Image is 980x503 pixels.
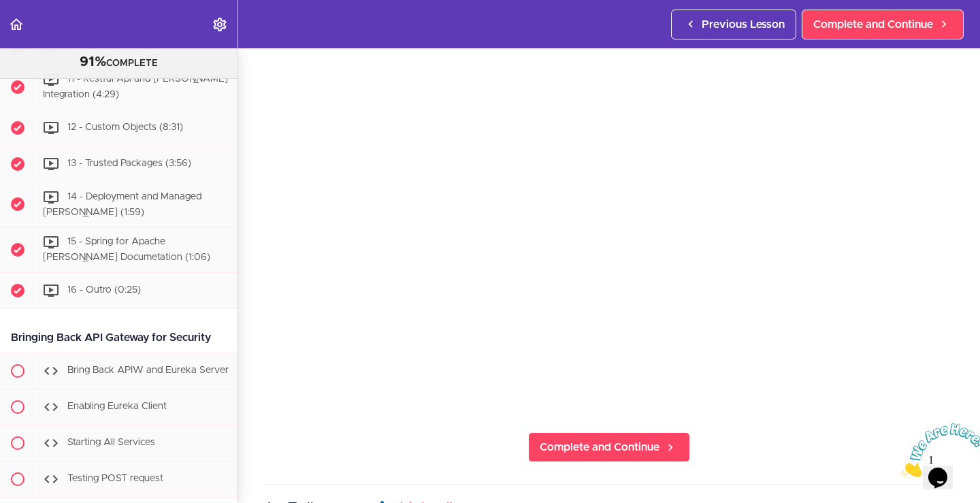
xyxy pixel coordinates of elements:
span: Starting All Services [67,438,155,447]
span: Previous Lesson [702,16,785,33]
a: Previous Lesson [671,10,796,39]
span: 91% [80,55,106,69]
span: 13 - Trusted Packages (3:56) [67,159,191,168]
span: 15 - Spring for Apache [PERSON_NAME] Documetation (1:06) [43,238,210,263]
span: Enabling Eureka Client [67,402,167,411]
a: Complete and Continue [802,10,964,39]
span: Complete and Continue [540,439,659,455]
svg: Settings Menu [212,16,228,33]
div: COMPLETE [17,54,220,71]
span: 11 - Restful Api and [PERSON_NAME] Integration (4:29) [43,74,228,99]
span: 1 [5,5,11,17]
span: Complete and Continue [813,16,933,33]
svg: Back to course curriculum [8,16,24,33]
img: Chat attention grabber [5,5,90,59]
span: 16 - Outro (0:25) [67,285,141,295]
span: 12 - Custom Objects (8:31) [67,123,183,132]
span: Testing POST request [67,474,163,483]
span: 14 - Deployment and Managed [PERSON_NAME] (1:59) [43,192,201,217]
iframe: chat widget [896,418,980,483]
span: Bring Back APIW and Eureka Server [67,366,229,375]
a: Complete and Continue [528,432,690,462]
